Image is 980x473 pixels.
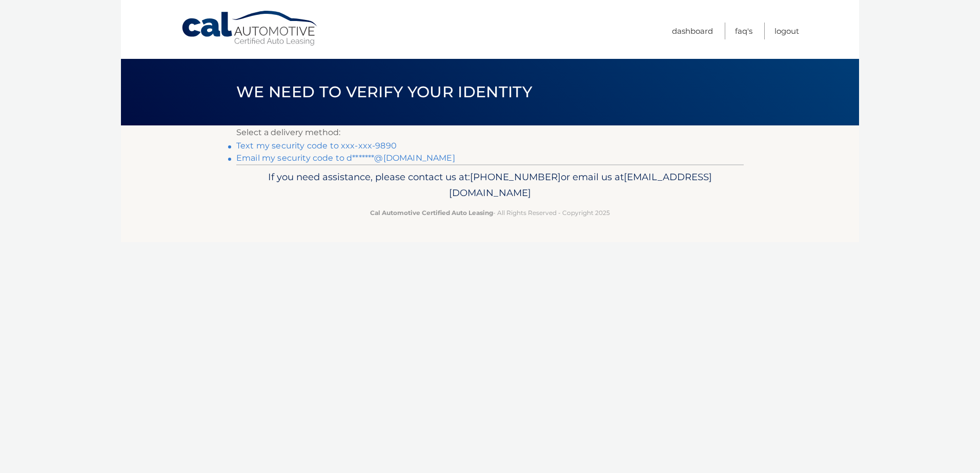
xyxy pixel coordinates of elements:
a: Logout [774,23,799,39]
a: Cal Automotive [181,10,319,47]
p: Select a delivery method: [236,125,744,140]
a: FAQ's [735,23,752,39]
strong: Cal Automotive Certified Auto Leasing [370,209,493,217]
a: Email my security code to d*******@[DOMAIN_NAME] [236,153,455,163]
p: If you need assistance, please contact us at: or email us at [243,169,737,202]
p: - All Rights Reserved - Copyright 2025 [243,207,737,218]
a: Text my security code to xxx-xxx-9890 [236,141,397,150]
a: Dashboard [672,23,713,39]
span: We need to verify your identity [236,82,532,101]
span: [PHONE_NUMBER] [470,171,561,183]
